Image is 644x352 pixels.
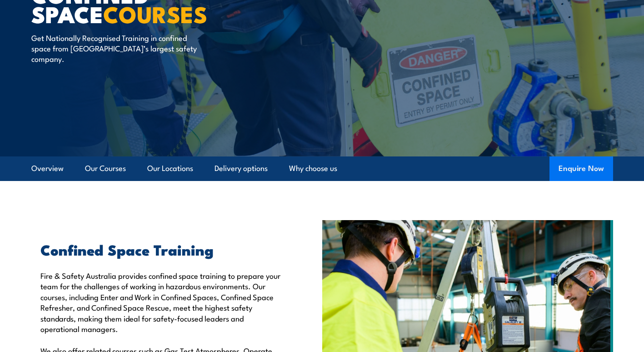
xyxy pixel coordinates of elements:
[85,156,126,181] a: Our Courses
[31,32,197,64] p: Get Nationally Recognised Training in confined space from [GEOGRAPHIC_DATA]’s largest safety comp...
[289,156,337,181] a: Why choose us
[215,156,268,181] a: Delivery options
[40,243,280,256] h2: Confined Space Training
[549,156,613,181] button: Enquire Now
[31,156,64,181] a: Overview
[147,156,193,181] a: Our Locations
[40,270,280,334] p: Fire & Safety Australia provides confined space training to prepare your team for the challenges ...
